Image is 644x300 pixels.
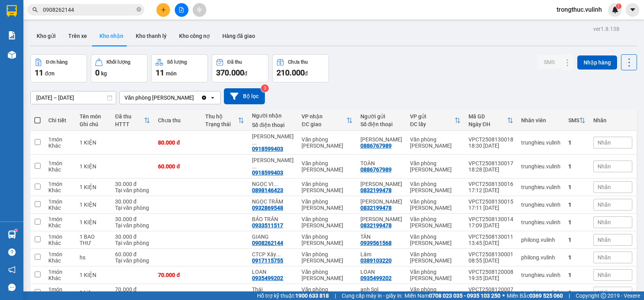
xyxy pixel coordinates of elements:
[80,113,107,120] div: Tên món
[252,269,294,275] div: LOAN
[111,110,154,131] th: Toggle SortBy
[529,293,563,299] strong: 0369 525 060
[502,294,505,297] span: ⚪️
[360,166,392,173] div: 0886767989
[46,59,67,65] div: Đơn hàng
[257,291,329,300] span: Hỗ trợ kỹ thuật:
[564,110,589,131] th: Toggle SortBy
[8,31,16,39] img: solution-icon
[302,269,352,281] div: Văn phòng [PERSON_NAME]
[568,289,585,296] div: 1
[598,202,611,208] span: Nhãn
[468,205,513,211] div: 17:11 [DATE]
[360,286,402,293] div: anh Sol
[410,113,454,120] div: VP gửi
[244,70,247,77] span: đ
[468,269,513,275] div: VPCT2508120008
[227,59,242,65] div: Đã thu
[8,284,16,291] span: message
[569,291,570,300] span: |
[302,113,346,120] div: VP nhận
[404,291,500,300] span: Miền Nam
[216,27,261,45] button: Hàng đã giao
[252,240,283,246] div: 0908262144
[252,251,294,257] div: CTCP Xây Dựng Thành Công
[48,286,72,293] div: 1 món
[360,136,402,143] div: NGUYỄN ĐẮC TOÀN
[521,202,561,208] div: trunghieu.vulinh
[179,7,184,12] span: file-add
[156,68,164,77] span: 11
[212,54,268,82] button: Đã thu370.000đ
[598,254,611,261] span: Nhãn
[252,170,283,176] div: 0918599403
[124,94,194,102] div: Văn phòng [PERSON_NAME]
[115,240,150,246] div: Tại văn phòng
[568,184,585,190] div: 1
[468,181,513,187] div: VPCT2508130016
[201,110,248,131] th: Toggle SortBy
[335,291,336,300] span: |
[302,251,352,264] div: Văn phòng [PERSON_NAME]
[130,27,173,45] button: Kho thanh lý
[305,70,308,77] span: đ
[601,293,606,298] span: copyright
[468,251,513,257] div: VPCT2508130001
[80,184,107,190] div: 1 KIỆN
[43,5,135,14] input: Tìm tên, số ĐT hoặc mã đơn
[521,237,561,243] div: philong.vulinh
[302,286,352,299] div: Văn phòng [PERSON_NAME]
[48,166,72,173] div: Khác
[410,160,461,173] div: Văn phòng [PERSON_NAME]
[342,291,403,300] span: Cung cấp máy in - giấy in:
[173,27,216,45] button: Kho công nợ
[360,257,392,264] div: 0389103220
[577,55,617,70] button: Nhập hàng
[626,3,639,17] button: caret-down
[80,202,107,208] div: 1 KIỆN
[252,133,294,146] div: TRẦN VĂN QUỐC
[252,275,283,281] div: 0935499202
[48,160,72,166] div: 1 món
[302,136,352,149] div: Văn phòng [PERSON_NAME]
[80,139,107,146] div: 1 KIỆN
[277,68,305,77] span: 210.000
[568,272,585,278] div: 1
[568,254,585,261] div: 1
[272,54,329,82] button: Chưa thu210.000đ
[8,230,16,239] img: warehouse-icon
[166,70,177,77] span: món
[48,251,72,257] div: 1 món
[115,222,150,229] div: Tại văn phòng
[48,257,72,264] div: Khác
[115,198,150,205] div: 30.000 đ
[468,136,513,143] div: VPCT2508130018
[48,181,72,187] div: 1 món
[521,289,561,296] div: trunghieu.vulinh
[410,121,454,127] div: ĐC lấy
[568,237,585,243] div: 1
[48,234,72,240] div: 1 món
[252,205,283,211] div: 0932869548
[550,5,608,14] span: trongthuc.vulinh
[612,6,619,13] img: icon-new-feature
[48,205,72,211] div: Khác
[158,163,197,170] div: 60.000 đ
[521,219,561,225] div: trunghieu.vulinh
[115,181,150,187] div: 30.000 đ
[201,95,207,101] svg: Clear value
[31,91,116,104] input: Select a date range.
[195,94,195,102] input: Selected Văn phòng Cao Thắng.
[48,269,72,275] div: 1 món
[175,3,188,17] button: file-add
[593,25,619,33] div: ver 1.8.138
[598,272,611,278] span: Nhãn
[8,248,16,256] span: question-circle
[598,289,611,296] span: Nhãn
[360,275,392,281] div: 0935499202
[468,240,513,246] div: 13:45 [DATE]
[360,240,392,246] div: 0939561568
[273,181,278,187] span: ...
[302,234,352,246] div: Văn phòng [PERSON_NAME]
[158,139,197,146] div: 80.000 đ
